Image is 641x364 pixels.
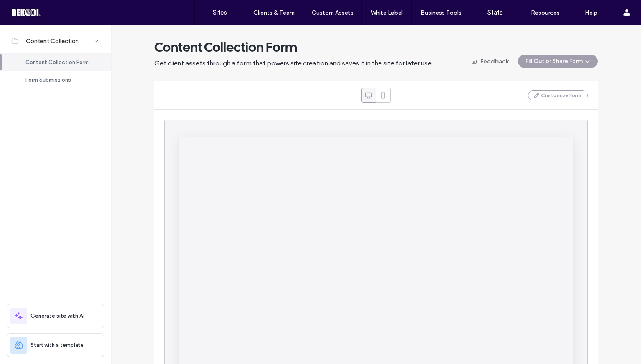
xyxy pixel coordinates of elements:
[26,38,79,45] span: Content Collection
[487,9,503,16] label: Stats
[312,9,353,16] label: Custom Assets
[30,341,84,349] span: Start with a template
[253,9,295,16] label: Clients & Team
[531,9,560,16] label: Resources
[30,312,84,320] span: Generate site with AI
[213,9,227,16] label: Sites
[7,333,104,357] div: Start with a template
[7,304,104,328] div: Generate site with AI
[371,9,403,16] label: White Label
[25,59,89,65] span: Content Collection Form
[154,39,433,55] span: Content Collection Form
[154,59,433,68] span: Get client assets through a form that powers site creation and saves it in the site for later use.
[421,9,462,16] label: Business Tools
[585,9,598,16] label: Help
[464,55,515,68] button: Feedback
[528,90,588,100] button: Customize Form
[25,77,71,83] span: Form Submissions
[518,55,598,68] button: Fill Out or Share Form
